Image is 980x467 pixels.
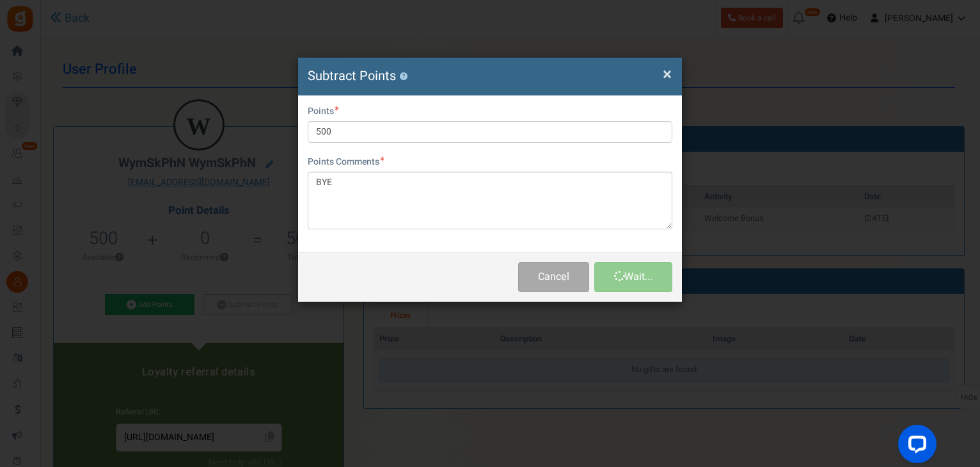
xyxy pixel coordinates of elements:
label: Points Comments [308,156,384,168]
h4: Subtract Points [308,67,672,86]
button: Cancel [518,262,589,292]
label: Points [308,105,339,118]
button: ? [399,72,407,81]
span: × [663,62,672,86]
